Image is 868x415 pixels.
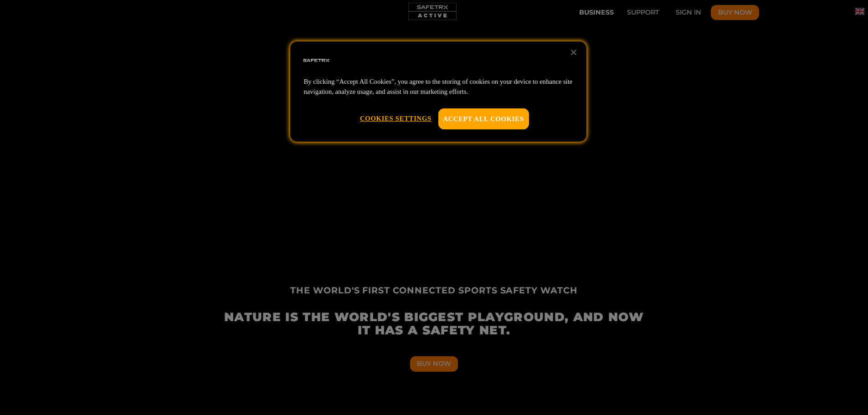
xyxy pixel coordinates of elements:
[564,42,584,62] button: Close
[290,41,586,142] div: Privacy
[302,46,331,75] img: Safe Tracks
[304,77,573,97] p: By clicking “Accept All Cookies”, you agree to the storing of cookies on your device to enhance s...
[360,108,431,128] button: Cookies Settings
[438,108,529,129] button: Accept All Cookies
